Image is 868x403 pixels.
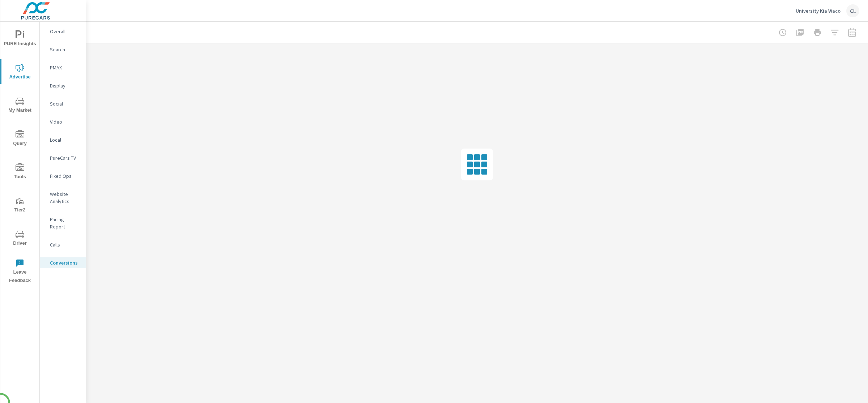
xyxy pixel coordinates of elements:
[3,130,37,148] span: Query
[50,28,80,35] p: Overall
[50,259,80,266] p: Conversions
[3,97,37,115] span: My Market
[3,30,37,48] span: PURE Insights
[3,163,37,181] span: Tools
[40,26,86,37] div: Overall
[40,134,86,145] div: Local
[50,172,80,180] p: Fixed Ops
[40,189,86,207] div: Website Analytics
[3,230,37,248] span: Driver
[50,82,80,89] p: Display
[50,46,80,53] p: Search
[50,241,80,248] p: Calls
[50,100,80,107] p: Social
[40,62,86,73] div: PMAX
[3,197,37,214] span: Tier2
[50,136,80,143] p: Local
[0,22,39,288] div: nav menu
[40,80,86,91] div: Display
[40,98,86,109] div: Social
[3,259,37,285] span: Leave Feedback
[40,153,86,163] div: PureCars TV
[40,239,86,250] div: Calls
[846,4,859,17] div: CL
[50,190,80,205] p: Website Analytics
[40,171,86,181] div: Fixed Ops
[40,214,86,232] div: Pacing Report
[40,44,86,55] div: Search
[50,118,80,125] p: Video
[40,116,86,127] div: Video
[796,8,841,14] p: University Kia Waco
[40,257,86,268] div: Conversions
[3,64,37,81] span: Advertise
[50,64,80,71] p: PMAX
[50,154,80,162] p: PureCars TV
[50,216,80,230] p: Pacing Report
